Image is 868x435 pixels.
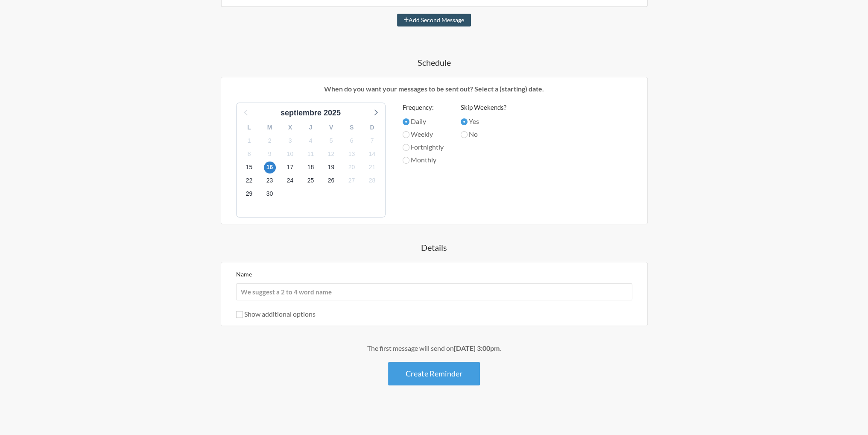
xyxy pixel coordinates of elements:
span: miércoles, 8 de octubre de 2025 [243,148,255,160]
span: miércoles, 29 de octubre de 2025 [243,188,255,200]
div: M [260,121,280,134]
label: Name [236,270,252,278]
button: Add Second Message [397,14,471,26]
label: Show additional options [236,310,316,318]
span: miércoles, 1 de octubre de 2025 [243,135,255,147]
span: miércoles, 15 de octubre de 2025 [243,162,255,173]
span: domingo, 19 de octubre de 2025 [325,162,337,173]
label: Daily [403,116,444,126]
label: No [461,129,506,139]
label: Frequency: [403,103,444,112]
span: viernes, 3 de octubre de 2025 [284,135,296,147]
p: When do you want your messages to be sent out? Select a (starting) date. [228,84,641,94]
input: Yes [461,118,468,125]
span: viernes, 24 de octubre de 2025 [284,175,296,187]
input: We suggest a 2 to 4 word name [236,283,632,300]
div: V [321,121,342,134]
button: Create Reminder [388,362,480,385]
span: viernes, 17 de octubre de 2025 [284,162,296,173]
div: The first message will send on . [187,343,682,353]
span: martes, 7 de octubre de 2025 [366,135,378,147]
input: Show additional options [236,311,243,318]
span: domingo, 26 de octubre de 2025 [325,175,337,187]
span: martes, 21 de octubre de 2025 [366,162,378,173]
h4: Schedule [187,56,682,68]
label: Yes [461,116,506,126]
label: Monthly [403,155,444,165]
label: Skip Weekends? [461,103,506,112]
span: sábado, 4 de octubre de 2025 [305,135,317,147]
span: miércoles, 22 de octubre de 2025 [243,175,255,187]
span: lunes, 27 de octubre de 2025 [346,175,358,187]
input: No [461,131,468,138]
span: jueves, 2 de octubre de 2025 [264,135,276,147]
div: L [239,121,260,134]
span: lunes, 6 de octubre de 2025 [346,135,358,147]
span: lunes, 13 de octubre de 2025 [346,148,358,160]
span: lunes, 20 de octubre de 2025 [346,162,358,173]
span: sábado, 25 de octubre de 2025 [305,175,317,187]
input: Weekly [403,131,409,138]
div: S [342,121,362,134]
span: jueves, 9 de octubre de 2025 [264,148,276,160]
span: jueves, 30 de octubre de 2025 [264,188,276,200]
span: jueves, 23 de octubre de 2025 [264,175,276,187]
div: X [280,121,301,134]
span: viernes, 10 de octubre de 2025 [284,148,296,160]
span: jueves, 16 de octubre de 2025 [264,162,276,173]
span: domingo, 12 de octubre de 2025 [325,148,337,160]
span: martes, 14 de octubre de 2025 [366,148,378,160]
input: Monthly [403,157,409,164]
label: Weekly [403,129,444,139]
label: Fortnightly [403,142,444,152]
input: Fortnightly [403,144,409,151]
strong: [DATE] 3:00pm [454,344,500,352]
span: domingo, 5 de octubre de 2025 [325,135,337,147]
h4: Details [187,241,682,253]
div: J [301,121,321,134]
span: martes, 28 de octubre de 2025 [366,175,378,187]
input: Daily [403,118,409,125]
span: sábado, 11 de octubre de 2025 [305,148,317,160]
span: sábado, 18 de octubre de 2025 [305,162,317,173]
div: D [362,121,383,134]
div: septiembre 2025 [277,107,344,119]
